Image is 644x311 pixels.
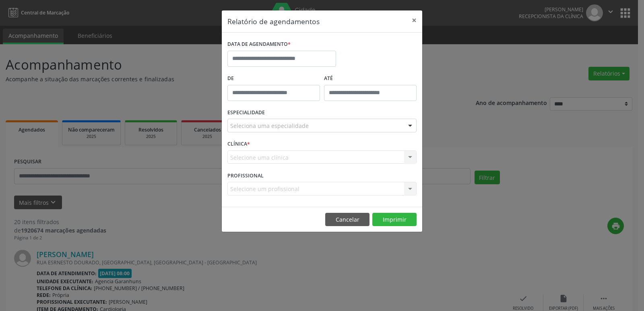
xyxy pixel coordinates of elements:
[227,38,291,51] label: DATA DE AGENDAMENTO
[324,72,417,85] label: ATÉ
[227,169,264,182] label: PROFISSIONAL
[227,107,265,119] label: ESPECIALIDADE
[227,16,320,27] h5: Relatório de agendamentos
[406,10,422,30] button: Close
[227,138,250,150] label: CLÍNICA
[372,213,417,227] button: Imprimir
[227,72,320,85] label: De
[230,122,309,130] span: Seleciona uma especialidade
[325,213,369,227] button: Cancelar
